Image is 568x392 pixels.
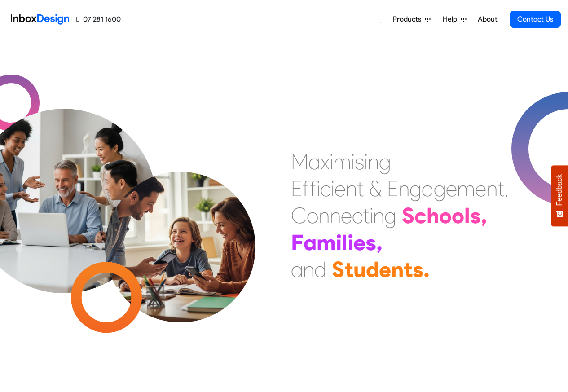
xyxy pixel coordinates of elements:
div: c [320,175,331,202]
div: g [409,175,422,202]
div: m [317,229,336,256]
div: F [291,229,304,256]
div: o [452,202,464,229]
div: u [353,256,366,283]
span: Help [443,14,461,25]
div: i [330,148,333,175]
div: d [314,256,326,283]
div: n [391,256,404,283]
div: d [366,256,379,283]
div: s [355,148,364,175]
div: e [475,175,486,202]
div: g [434,175,446,202]
div: e [446,175,457,202]
div: e [341,202,352,229]
div: Maximising Efficient & Engagement, Connecting Schools, Families, and Students. [291,148,509,283]
div: i [317,175,320,202]
span: Products [393,14,425,25]
div: a [291,256,303,283]
div: e [353,229,365,256]
div: n [346,175,357,202]
a: Products [389,10,434,28]
div: f [309,175,317,202]
div: o [307,202,318,229]
div: m [457,175,475,202]
div: g [379,148,391,175]
div: c [352,202,363,229]
a: 07 281 1600 [76,14,121,25]
div: a [308,148,321,175]
div: . [423,256,430,283]
div: n [368,148,379,175]
div: t [498,175,504,202]
div: , [376,229,383,256]
div: , [481,202,487,229]
a: Contact Us [510,11,561,28]
div: n [398,175,409,202]
div: S [402,202,414,229]
img: parents_with_child.png [86,134,274,322]
div: s [413,256,423,283]
div: o [439,202,452,229]
div: l [342,229,348,256]
div: a [422,175,434,202]
div: i [336,229,342,256]
a: About [475,10,500,28]
div: n [318,202,330,229]
div: , [504,175,509,202]
div: E [387,175,398,202]
div: n [373,202,384,229]
div: M [291,148,308,175]
div: & [369,175,382,202]
div: i [351,148,355,175]
div: C [291,202,307,229]
div: t [344,256,353,283]
div: i [348,229,353,256]
div: c [414,202,427,229]
div: s [365,229,376,256]
div: t [357,175,364,202]
div: i [331,175,335,202]
div: t [404,256,413,283]
div: e [379,256,391,283]
div: h [427,202,439,229]
div: m [333,148,351,175]
div: s [470,202,481,229]
div: n [303,256,314,283]
div: t [363,202,370,229]
div: S [332,256,344,283]
div: i [364,148,368,175]
div: f [302,175,309,202]
div: E [291,175,302,202]
div: i [370,202,373,229]
div: n [330,202,341,229]
div: l [464,202,470,229]
div: n [486,175,498,202]
div: g [384,202,396,229]
div: a [304,229,317,256]
div: x [321,148,330,175]
span: Feedback [555,174,564,206]
div: e [335,175,346,202]
button: Feedback - Show survey [551,165,568,226]
a: Help [439,10,470,28]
